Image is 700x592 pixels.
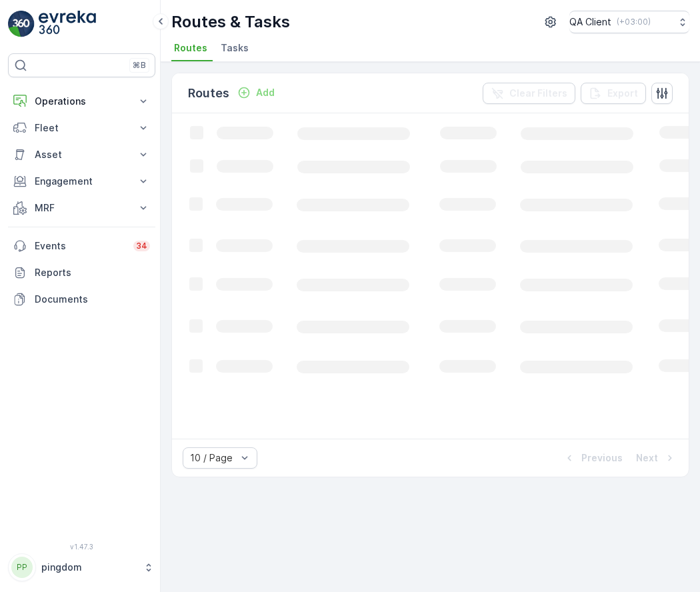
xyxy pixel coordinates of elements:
button: Asset [8,141,155,168]
button: Operations [8,88,155,115]
span: Routes [174,41,207,55]
span: Tasks [221,41,249,55]
p: 34 [136,241,147,251]
p: Documents [35,293,150,306]
p: Previous [581,451,623,465]
p: Fleet [35,121,129,135]
p: ⌘B [133,60,146,71]
p: Reports [35,266,150,279]
p: ( +03:00 ) [617,17,651,27]
a: Reports [8,259,155,286]
button: Engagement [8,168,155,195]
p: Asset [35,148,129,161]
button: Clear Filters [483,83,575,104]
p: MRF [35,201,129,215]
p: Clear Filters [509,87,567,100]
span: v 1.47.3 [8,543,155,551]
a: Documents [8,286,155,313]
p: Export [607,87,638,100]
p: Next [636,451,658,465]
p: Events [35,239,125,253]
button: Add [232,85,280,101]
p: Add [256,86,275,99]
button: MRF [8,195,155,221]
p: Routes & Tasks [171,11,290,33]
button: Fleet [8,115,155,141]
p: pingdom [41,561,137,574]
div: PP [11,557,33,578]
img: logo [8,11,35,37]
button: Next [635,450,678,466]
button: Previous [561,450,624,466]
p: Engagement [35,175,129,188]
p: QA Client [569,15,611,29]
a: Events34 [8,233,155,259]
p: Routes [188,84,229,103]
p: Operations [35,95,129,108]
button: Export [581,83,646,104]
img: logo_light-DOdMpM7g.png [39,11,96,37]
button: QA Client(+03:00) [569,11,689,33]
button: PPpingdom [8,553,155,581]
